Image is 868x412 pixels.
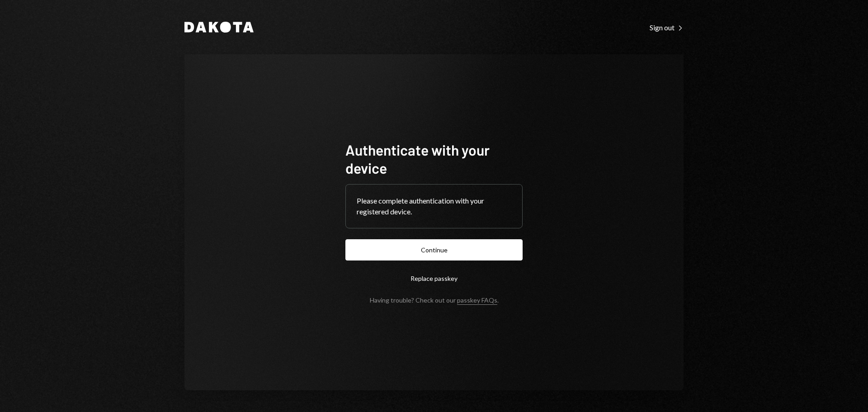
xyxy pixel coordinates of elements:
[357,195,511,217] div: Please complete authentication with your registered device.
[370,296,499,304] div: Having trouble? Check out our .
[345,239,523,260] button: Continue
[457,296,497,305] a: passkey FAQs
[650,22,684,32] a: Sign out
[345,268,523,289] button: Replace passkey
[650,23,684,32] div: Sign out
[345,141,523,177] h1: Authenticate with your device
